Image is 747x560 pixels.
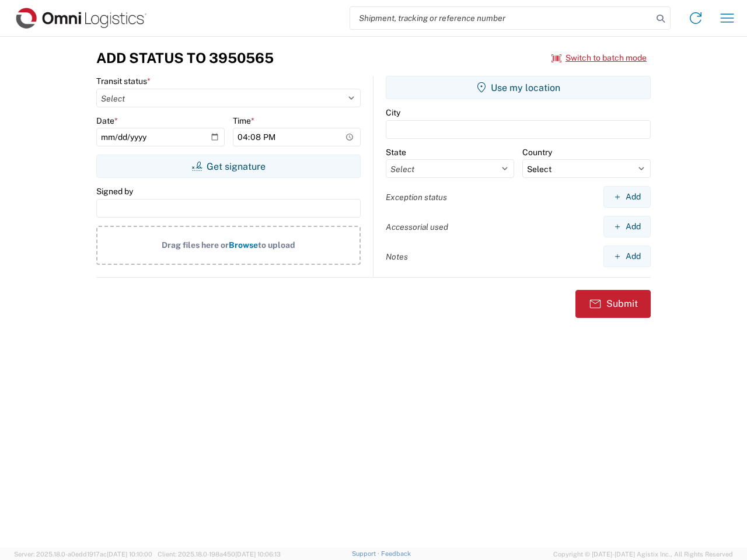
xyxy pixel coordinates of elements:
[603,216,651,237] button: Add
[96,155,361,178] button: Get signature
[158,551,281,558] span: Client: 2025.18.0-198a450
[381,550,411,557] a: Feedback
[386,76,651,99] button: Use my location
[96,186,133,197] label: Signed by
[522,147,552,157] label: Country
[233,116,254,126] label: Time
[386,251,408,262] label: Notes
[386,147,406,157] label: State
[350,7,652,29] input: Shipment, tracking or reference number
[229,240,258,250] span: Browse
[96,116,118,126] label: Date
[553,549,733,559] span: Copyright © [DATE]-[DATE] Agistix Inc., All Rights Reserved
[235,551,281,558] span: [DATE] 10:06:13
[386,222,448,232] label: Accessorial used
[386,107,400,118] label: City
[14,551,152,558] span: Server: 2025.18.0-a0edd1917ac
[96,76,151,86] label: Transit status
[258,240,295,250] span: to upload
[603,186,651,208] button: Add
[352,550,381,557] a: Support
[162,240,229,250] span: Drag files here or
[575,290,651,318] button: Submit
[96,50,274,66] h3: Add Status to 3950565
[603,246,651,267] button: Add
[551,48,647,68] button: Switch to batch mode
[107,551,152,558] span: [DATE] 10:10:00
[386,192,447,202] label: Exception status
